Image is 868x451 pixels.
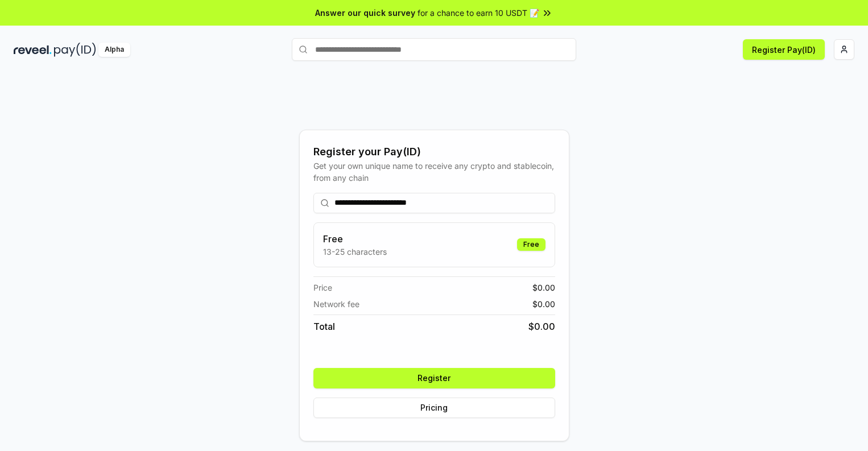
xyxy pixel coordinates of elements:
[313,398,555,418] button: Pricing
[313,320,335,333] span: Total
[323,232,387,246] h3: Free
[532,298,555,310] span: $ 0.00
[323,246,387,258] p: 13-25 characters
[517,238,545,251] div: Free
[532,282,555,293] span: $ 0.00
[418,7,539,19] span: for a chance to earn 10 USDT 📝
[54,43,96,57] img: pay_id
[14,43,52,57] img: reveel_dark
[743,39,825,60] button: Register Pay(ID)
[313,144,555,160] div: Register your Pay(ID)
[313,368,555,388] button: Register
[315,7,415,19] span: Answer our quick survey
[528,320,555,333] span: $ 0.00
[313,298,359,310] span: Network fee
[313,282,332,293] span: Price
[98,43,130,57] div: Alpha
[313,160,555,184] div: Get your own unique name to receive any crypto and stablecoin, from any chain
